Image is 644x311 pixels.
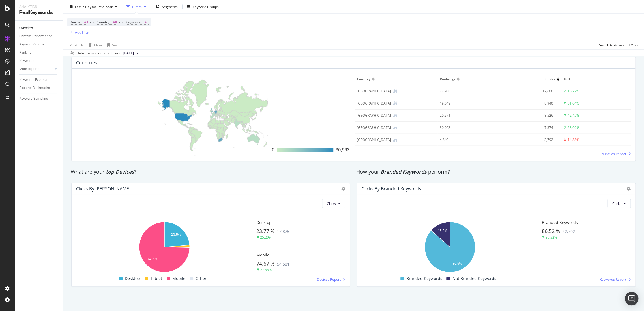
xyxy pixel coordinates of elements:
button: Add Filter [67,29,90,36]
div: Clear [94,42,102,47]
svg: A chart. [76,219,252,275]
button: [DATE] [121,50,141,56]
div: Germany [357,101,391,106]
div: What are your ? [71,168,351,176]
button: Clicks [607,199,631,208]
div: More Reports [19,66,39,72]
a: Devices Report [317,277,345,282]
span: Tablet [150,275,162,282]
div: 35.52% [546,235,557,240]
span: Not Branded Keywords [452,275,496,282]
div: 16.27% [568,89,579,94]
span: Rankings [440,77,455,82]
span: Keywords Report [600,277,626,282]
div: India [357,137,391,142]
div: Open Intercom Messenger [625,292,638,305]
span: Desktop [125,275,140,282]
span: 42,792 [563,229,575,234]
button: Apply [67,40,84,49]
span: 17,375 [277,229,289,234]
div: 12,606 [495,89,553,94]
span: Device [70,20,80,25]
span: top Devices [106,168,134,175]
a: Keywords Report [600,277,631,282]
div: Content Performance [19,33,52,39]
span: Country [357,77,370,82]
div: Filters [132,4,142,9]
div: 7,374 [495,125,553,130]
a: Content Performance [19,33,59,39]
div: Keyword Groups [19,42,44,47]
span: Segments [162,4,178,9]
button: Filters [124,2,149,11]
span: Desktop [256,220,272,225]
div: Keyword Sampling [19,96,48,102]
a: Keywords Explorer [19,77,59,83]
a: Keyword Sampling [19,96,59,102]
span: Last 7 Days [75,4,93,9]
span: 54,581 [277,261,289,267]
span: vs Prev. Year [93,4,113,9]
div: Countries [76,60,97,66]
div: 25.29% [260,235,272,240]
button: Clicks [322,199,345,208]
span: 86.52 % [542,228,560,234]
button: Segments [153,2,180,11]
div: 42.45% [568,113,579,118]
div: Apply [75,42,84,47]
span: All [113,18,117,26]
span: = [81,20,83,25]
div: Overview [19,25,33,31]
div: Keyword Groups [193,4,219,9]
div: Clicks by [PERSON_NAME] [76,186,130,192]
div: Ranking [19,50,32,56]
div: Save [112,42,120,47]
button: Clear [86,40,102,49]
div: Analytics [19,5,58,9]
span: = [142,20,144,25]
div: How your perform? [356,168,636,176]
div: Data crossed with the Crawl [76,51,121,56]
div: 30,963 [440,125,485,130]
span: Branded Keywords [406,275,442,282]
button: Keyword Groups [185,2,221,11]
div: Add Filter [75,30,90,34]
div: 81.04% [568,101,579,106]
a: Explorer Bookmarks [19,85,59,91]
a: Ranking [19,50,59,56]
span: Country [97,20,109,25]
svg: A chart. [362,219,538,275]
div: South Africa [357,89,391,94]
span: 23.77 % [256,228,275,234]
div: 8,940 [495,101,553,106]
span: Clicks [545,77,555,82]
text: 23.8% [171,232,181,236]
div: Clicks By Branded Keywords [362,186,421,192]
span: Countries Report [600,151,626,156]
div: Keywords Explorer [19,77,48,83]
span: Other [196,275,207,282]
a: Overview [19,25,59,31]
div: United States of America [357,125,391,130]
button: Last 7 DaysvsPrev. Year [67,2,119,11]
button: Switch to Advanced Mode [597,40,639,49]
div: 14.88% [568,137,579,142]
span: Branded Keywords [542,220,578,225]
span: Clicks [327,201,336,206]
div: Netherlands [357,113,391,118]
div: 30,963 [336,147,349,153]
text: 86.5% [452,262,462,266]
div: 22,908 [440,89,485,94]
div: 4,840 [440,137,485,142]
text: 13.5% [438,229,447,233]
div: 3,792 [495,137,553,142]
span: All [84,18,88,26]
span: Devices Report [317,277,341,282]
span: and [118,20,124,25]
div: Explorer Bookmarks [19,85,50,91]
span: = [110,20,112,25]
span: Branded Keywords [381,168,427,175]
text: 74.7% [147,257,157,261]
